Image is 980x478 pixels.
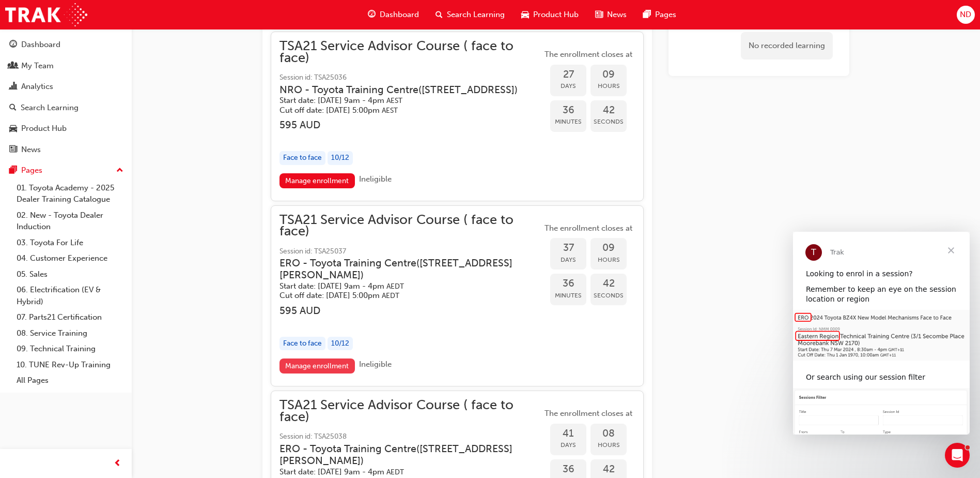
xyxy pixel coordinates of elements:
[741,32,833,59] div: No recorded learning
[279,443,525,467] h3: ERO - Toyota Training Centre ( [STREET_ADDRESS][PERSON_NAME] )
[382,106,398,115] span: Australian Eastern Standard Time AEST
[386,96,402,105] span: Australian Eastern Standard Time AEST
[542,222,635,234] span: The enrollment closes at
[550,439,586,451] span: Days
[279,214,542,237] span: TSA21 Service Advisor Course ( face to face)
[12,341,128,357] a: 09. Technical Training
[587,4,635,25] a: news-iconNews
[9,145,17,155] span: news-icon
[279,40,542,64] span: TSA21 Service Advisor Course ( face to face)
[590,439,627,451] span: Hours
[279,358,355,374] a: Manage enrollment
[12,309,128,325] a: 07. Parts21 Certification
[4,33,128,161] button: DashboardMy TeamAnalyticsSearch LearningProduct HubNews
[550,69,586,81] span: 27
[279,246,542,258] span: Session id: TSA25037
[279,96,525,106] h5: Start date: [DATE] 9am - 4pm
[513,4,587,25] a: car-iconProduct Hub
[550,116,586,128] span: Minutes
[382,291,399,300] span: Australian Eastern Daylight Time AEDT
[116,164,123,177] span: up-icon
[279,305,542,317] h3: 595 AUD
[12,325,128,341] a: 08. Service Training
[360,4,427,25] a: guage-iconDashboard
[5,3,87,26] img: Trak
[521,8,529,21] span: car-icon
[590,80,627,92] span: Hours
[4,98,128,117] a: Search Learning
[590,242,627,254] span: 09
[957,6,975,24] button: ND
[447,9,505,21] span: Search Learning
[328,337,353,351] div: 10 / 12
[279,337,325,351] div: Face to face
[793,232,970,435] iframe: Intercom live chat message
[595,8,603,21] span: news-icon
[590,104,627,116] span: 42
[9,103,17,113] span: search-icon
[21,102,79,114] div: Search Learning
[4,161,128,180] button: Pages
[279,291,525,301] h5: Cut off date: [DATE] 5:00pm
[279,106,525,115] h5: Cut off date: [DATE] 5:00pm
[21,81,53,93] div: Analytics
[386,468,404,476] span: Australian Eastern Daylight Time AEDT
[590,428,627,440] span: 08
[550,242,586,254] span: 37
[542,49,635,61] span: The enrollment closes at
[21,39,60,51] div: Dashboard
[550,290,586,302] span: Minutes
[359,360,392,369] span: Ineligible
[359,174,392,184] span: Ineligible
[12,357,128,373] a: 10. TUNE Rev-Up Training
[9,166,17,175] span: pages-icon
[945,443,970,468] iframe: Intercom live chat
[279,281,525,291] h5: Start date: [DATE] 9am - 4pm
[9,124,17,133] span: car-icon
[279,84,525,96] h3: NRO - Toyota Training Centre ( [STREET_ADDRESS] )
[9,40,17,50] span: guage-icon
[386,282,404,291] span: Australian Eastern Daylight Time AEDT
[542,408,635,420] span: The enrollment closes at
[427,4,513,25] a: search-iconSearch Learning
[279,257,525,281] h3: ERO - Toyota Training Centre ( [STREET_ADDRESS][PERSON_NAME] )
[380,9,419,21] span: Dashboard
[550,464,586,475] span: 36
[12,235,128,251] a: 03. Toyota For Life
[279,72,542,84] span: Session id: TSA25036
[12,266,128,282] a: 05. Sales
[607,9,627,21] span: News
[279,399,542,423] span: TSA21 Service Advisor Course ( face to face)
[590,290,627,302] span: Seconds
[12,282,128,309] a: 06. Electrification (EV & Hybrid)
[960,9,971,21] span: ND
[550,428,586,440] span: 41
[4,56,128,76] a: My Team
[279,214,635,378] button: TSA21 Service Advisor Course ( face to face)Session id: TSA25037ERO - Toyota Training Centre([STR...
[12,372,128,389] a: All Pages
[279,151,325,165] div: Face to face
[590,254,627,266] span: Hours
[643,8,651,21] span: pages-icon
[12,250,128,266] a: 04. Customer Experience
[279,40,635,192] button: TSA21 Service Advisor Course ( face to face)Session id: TSA25036NRO - Toyota Training Centre([STR...
[114,457,121,470] span: prev-icon
[21,144,41,156] div: News
[635,4,685,25] a: pages-iconPages
[279,119,542,131] h3: 595 AUD
[4,77,128,96] a: Analytics
[4,35,128,54] a: Dashboard
[279,467,525,477] h5: Start date: [DATE] 9am - 4pm
[550,278,586,290] span: 36
[550,80,586,92] span: Days
[279,431,542,443] span: Session id: TSA25038
[9,62,17,71] span: people-icon
[550,254,586,266] span: Days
